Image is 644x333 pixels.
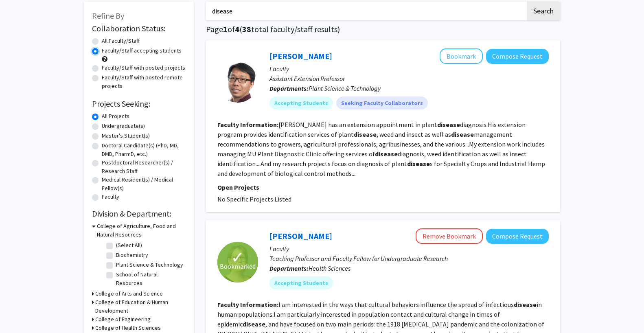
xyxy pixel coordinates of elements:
h3: College of Health Sciences [95,324,161,332]
mat-chip: Accepting Students [269,96,333,110]
mat-chip: Accepting Students [269,276,333,289]
label: Postdoctoral Researcher(s) / Research Staff [102,158,186,175]
button: Remove Bookmark [416,228,483,244]
label: (Select All) [116,241,142,250]
a: [PERSON_NAME] [269,51,332,61]
span: Bookmarked [220,261,256,271]
b: disease [437,120,460,129]
span: Refine By [92,11,124,21]
p: Open Projects [217,182,549,192]
span: Plant Science & Technology [309,84,381,92]
fg-read-more: [PERSON_NAME] has an extension appointment in plant diagnosis.His extension program provides iden... [217,120,545,177]
span: 38 [242,24,251,34]
span: No Specific Projects Listed [217,195,291,203]
h2: Projects Seeking: [92,99,186,109]
h3: College of Education & Human Development [95,298,186,315]
input: Search Keywords [206,2,526,20]
label: Master's Student(s) [102,131,150,140]
b: disease [514,300,537,309]
label: Biochemistry [116,251,148,259]
button: Add Peng Tian to Bookmarks [440,48,483,64]
p: Assistant Extension Professor [269,74,549,83]
b: Faculty Information: [217,300,278,309]
h3: College of Engineering [95,315,151,324]
button: Search [527,2,560,20]
span: 4 [235,24,239,34]
a: [PERSON_NAME] [269,231,332,241]
label: School of Natural Resources [116,270,184,287]
label: Plant Science & Technology [116,261,183,269]
p: Faculty [269,64,549,74]
b: Departments: [269,264,309,272]
label: Faculty/Staff with posted projects [102,64,185,72]
label: Doctoral Candidate(s) (PhD, MD, DMD, PharmD, etc.) [102,141,186,158]
b: disease [354,130,377,138]
b: disease [375,150,398,158]
label: All Projects [102,112,129,120]
span: 1 [223,24,228,34]
p: Faculty [269,244,549,254]
b: Departments: [269,84,309,92]
label: Faculty/Staff with posted remote projects [102,73,186,90]
button: Compose Request to Carolyn Orbann [486,229,549,244]
label: All Faculty/Staff [102,37,140,45]
b: disease [243,320,265,328]
label: Faculty [102,193,119,201]
b: Faculty Information: [217,120,278,129]
span: Health Sciences [309,264,350,272]
h3: College of Arts and Science [95,289,163,298]
iframe: Chat [6,296,35,327]
h2: Collaboration Status: [92,24,186,33]
b: disease [451,130,474,138]
mat-chip: Seeking Faculty Collaborators [336,96,428,110]
span: ✓ [231,253,245,261]
b: disease [407,160,430,168]
h2: Division & Department: [92,209,186,219]
button: Compose Request to Peng Tian [486,49,549,64]
label: Undergraduate(s) [102,122,145,130]
h3: College of Agriculture, Food and Natural Resources [97,222,186,239]
label: Faculty/Staff accepting students [102,46,182,55]
h1: Page of ( total faculty/staff results) [206,24,560,34]
p: Teaching Professor and Faculty Fellow for Undergraduate Research [269,254,549,263]
label: Medical Resident(s) / Medical Fellow(s) [102,175,186,193]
